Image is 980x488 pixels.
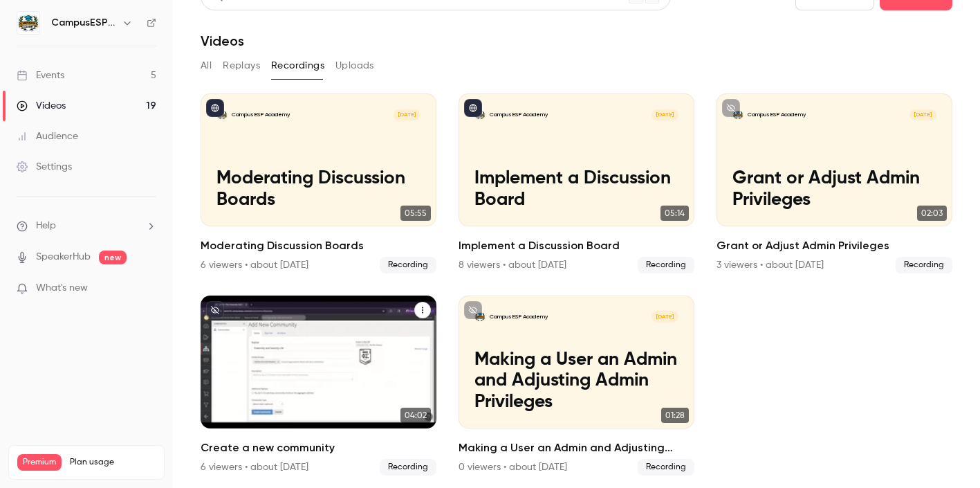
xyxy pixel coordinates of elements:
li: Create a new community [201,296,436,476]
a: Making a User an Admin and Adjusting Admin PrivilegesCampusESP Academy[DATE]Making a User an Admi... [459,296,694,476]
span: Recording [638,459,694,476]
button: Replays [223,55,260,77]
div: Audience [17,129,78,143]
button: All [201,55,212,77]
p: CampusESP Academy [748,111,806,118]
div: Settings [17,160,72,174]
h2: Grant or Adjust Admin Privileges [716,237,952,254]
span: Help [36,219,56,233]
p: Grant or Adjust Admin Privileges [732,168,937,210]
button: unpublished [722,99,740,117]
span: [DATE] [394,109,421,121]
button: unpublished [464,301,482,319]
button: published [206,99,224,117]
li: Grant or Adjust Admin Privileges [716,93,952,273]
iframe: Noticeable Trigger [140,282,156,295]
p: CampusESP Academy [490,313,548,320]
button: Uploads [335,55,374,77]
h2: Create a new community [201,440,436,456]
span: Plan usage [70,457,156,468]
span: Recording [638,257,694,273]
button: published [464,99,482,117]
h6: CampusESP Academy [51,16,116,30]
p: Moderating Discussion Boards [216,168,421,210]
div: Videos [17,99,66,113]
div: 3 viewers • about [DATE] [716,258,824,272]
span: Recording [380,257,436,273]
p: CampusESP Academy [232,111,290,118]
a: SpeakerHub [36,250,91,264]
button: unpublished [206,301,224,319]
h2: Making a User an Admin and Adjusting Admin Privileges [459,440,694,456]
p: Making a User an Admin and Adjusting Admin Privileges [474,350,679,413]
li: Implement a Discussion Board [459,93,694,273]
h2: Implement a Discussion Board [459,237,694,254]
span: [DATE] [909,109,937,121]
span: [DATE] [651,311,679,323]
span: 05:55 [400,206,431,221]
li: Moderating Discussion Boards [201,93,436,273]
span: What's new [36,281,88,296]
h2: Moderating Discussion Boards [201,237,436,254]
p: Implement a Discussion Board [474,168,679,210]
div: 6 viewers • about [DATE] [201,258,308,272]
li: Making a User an Admin and Adjusting Admin Privileges [459,296,694,476]
div: 0 viewers • about [DATE] [459,460,567,474]
div: Events [17,69,64,82]
h1: Videos [201,33,244,49]
a: Implement a Discussion BoardCampusESP Academy[DATE]Implement a Discussion Board05:14Implement a D... [459,93,694,273]
span: 04:02 [400,408,431,423]
span: [DATE] [651,109,679,121]
ul: Videos [201,93,952,476]
a: Grant or Adjust Admin PrivilegesCampusESP Academy[DATE]Grant or Adjust Admin Privileges02:03Grant... [716,93,952,273]
span: Premium [17,454,62,471]
p: CampusESP Academy [490,111,548,118]
span: 01:28 [661,408,689,423]
a: 04:02Create a new community6 viewers • about [DATE]Recording [201,296,436,476]
img: CampusESP Academy [17,12,39,34]
button: Recordings [271,55,324,77]
span: 02:03 [917,206,947,221]
div: 6 viewers • about [DATE] [201,460,308,474]
span: Recording [380,459,436,476]
span: new [99,251,127,264]
div: 8 viewers • about [DATE] [459,258,566,272]
span: 05:14 [660,206,689,221]
a: Moderating Discussion BoardsCampusESP Academy[DATE]Moderating Discussion Boards05:55Moderating Di... [201,93,436,273]
li: help-dropdown-opener [17,219,156,233]
span: Recording [896,257,952,273]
